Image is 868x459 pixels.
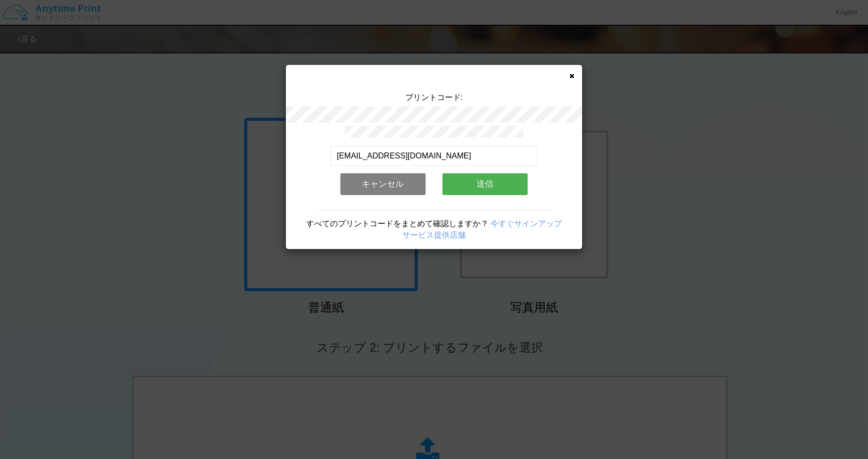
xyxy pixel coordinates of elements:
[405,93,463,102] span: プリントコード:
[442,173,528,195] button: 送信
[330,146,538,166] input: メールアドレス
[306,219,488,228] span: すべてのプリントコードをまとめて確認しますか？
[490,219,562,228] a: 今すぐサインアップ
[402,231,466,239] a: サービス提供店舗
[340,173,426,195] button: キャンセル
